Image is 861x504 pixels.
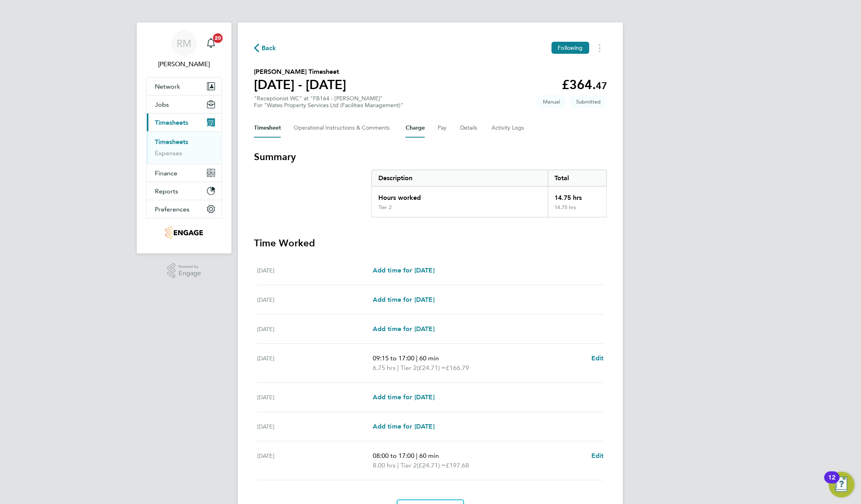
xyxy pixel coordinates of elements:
[373,266,435,275] a: Add time for [DATE]
[254,43,276,53] button: Back
[446,461,469,469] span: £197.68
[562,77,607,92] app-decimal: £364.
[548,204,607,217] div: 14.75 hrs
[213,33,223,43] span: 20
[373,422,435,431] a: Add time for [DATE]
[257,451,373,470] div: [DATE]
[378,204,392,211] div: Tier 2
[179,270,201,277] span: Engage
[591,452,604,459] span: Edit
[257,324,373,334] div: [DATE]
[419,354,439,362] span: 60 min
[591,354,604,363] a: Edit
[397,461,399,469] span: |
[203,30,219,56] a: 20
[155,149,182,157] a: Expenses
[147,96,221,113] button: Jobs
[146,30,222,69] a: RM[PERSON_NAME]
[373,364,396,372] span: 6.75 hrs
[558,44,583,51] span: Following
[147,182,221,200] button: Reports
[373,392,435,402] a: Add time for [DATE]
[177,38,192,49] span: RM
[155,169,177,177] span: Finance
[155,138,188,146] a: Timesheets
[373,393,435,401] span: Add time for [DATE]
[591,354,604,362] span: Edit
[146,226,222,239] a: Go to home page
[438,118,447,138] button: Pay
[548,187,607,204] div: 14.75 hrs
[254,237,607,250] h3: Time Worked
[147,114,221,131] button: Timesheets
[373,423,435,430] span: Add time for [DATE]
[400,461,417,470] span: Tier 2
[167,263,201,278] a: Powered byEngage
[254,102,403,109] div: For "Wates Property Services Ltd (Facilities Management)"
[591,451,604,461] a: Edit
[254,150,607,163] h3: Summary
[406,118,425,138] button: Charge
[829,472,855,498] button: Open Resource Center, 12 new notifications
[373,266,435,274] span: Add time for [DATE]
[254,77,346,93] h1: [DATE] - [DATE]
[373,324,435,334] a: Add time for [DATE]
[570,95,607,108] span: This timesheet is Submitted.
[417,364,446,372] span: (£24.71) =
[373,325,435,333] span: Add time for [DATE]
[552,42,589,54] button: Following
[137,22,231,254] nav: Main navigation
[536,95,567,108] span: This timesheet was manually created.
[373,295,435,305] a: Add time for [DATE]
[257,295,373,305] div: [DATE]
[373,461,396,469] span: 8.00 hrs
[373,354,414,362] span: 09:15 to 17:00
[165,226,203,239] img: e-personnel-logo-retina.png
[155,187,178,195] span: Reports
[155,83,180,90] span: Network
[829,478,836,488] div: 12
[372,170,548,186] div: Description
[593,42,607,54] button: Timesheets Menu
[294,118,393,138] button: Operational Instructions & Comments
[373,296,435,303] span: Add time for [DATE]
[416,452,418,459] span: |
[155,205,189,213] span: Preferences
[419,452,439,459] span: 60 min
[257,266,373,275] div: [DATE]
[372,187,548,204] div: Hours worked
[147,77,221,95] button: Network
[257,354,373,373] div: [DATE]
[373,452,414,459] span: 08:00 to 17:00
[262,43,276,53] span: Back
[400,363,417,373] span: Tier 2
[147,131,221,164] div: Timesheets
[147,200,221,218] button: Preferences
[254,118,281,138] button: Timesheet
[372,170,607,217] div: Summary
[147,164,221,182] button: Finance
[179,263,201,270] span: Powered by
[548,170,607,186] div: Total
[257,392,373,402] div: [DATE]
[155,101,169,108] span: Jobs
[254,95,403,109] div: "Receptionist WC" at "FB164 - [PERSON_NAME]"
[417,461,446,469] span: (£24.71) =
[596,80,607,91] span: 47
[257,422,373,431] div: [DATE]
[155,119,188,126] span: Timesheets
[254,67,346,77] h2: [PERSON_NAME] Timesheet
[146,59,222,69] span: Rachel McIntosh
[460,118,479,138] button: Details
[416,354,418,362] span: |
[446,364,469,372] span: £166.79
[491,118,525,138] button: Activity Logs
[397,364,399,372] span: |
